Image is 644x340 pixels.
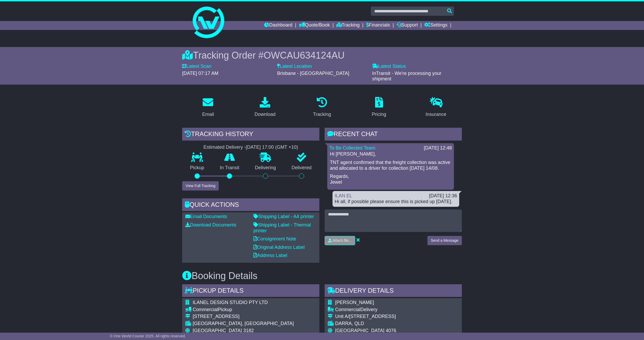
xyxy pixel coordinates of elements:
p: In Transit [212,165,247,171]
p: Delivered [284,165,320,171]
span: Commercial [335,307,360,312]
span: InTransit - We're processing your shipment [372,71,442,82]
a: Download Documents [185,222,236,228]
p: Delivering [247,165,284,171]
a: Shipping Label - Thermal printer [253,222,311,233]
p: Regards, Jewel [330,174,451,185]
span: OWCAU634124AU [264,50,345,61]
p: Pickup [182,165,212,171]
label: Latest Location [277,64,312,69]
a: Settings [424,21,447,30]
div: RECENT CHAT [325,128,462,142]
a: Email [199,95,217,120]
a: Pricing [368,95,390,120]
div: [DATE] 12:36 [429,193,457,199]
a: Consignment Note [253,236,296,241]
div: DARRA, QLD [335,321,459,327]
span: Commercial [193,307,218,312]
div: Tracking Order # [182,50,462,61]
button: Send a Message [427,236,462,245]
label: Latest Status [372,64,406,69]
div: Unit A/[STREET_ADDRESS] [335,314,459,320]
a: Email Documents [185,214,227,219]
div: Email [202,111,214,118]
div: Quick Actions [182,198,319,213]
div: Tracking [313,111,331,118]
span: 4076 [386,328,396,333]
a: Dashboard [264,21,292,30]
div: Pickup [193,307,294,313]
a: Tracking [310,95,334,120]
div: Pricing [372,111,386,118]
a: ILAN EL [335,193,352,198]
div: Estimated Delivery - [182,145,319,150]
span: ILANEL DESIGN STUDIO PTY LTD [193,300,268,305]
div: [GEOGRAPHIC_DATA], [GEOGRAPHIC_DATA] [193,321,294,327]
a: Address Label [253,253,287,258]
span: © One World Courier 2025. All rights reserved. [110,334,186,338]
div: Hi all, if possible please ensure this is picked up [DATE]. [335,199,457,205]
span: [DATE] 07:17 AM [182,71,218,76]
a: Shipping Label - A4 printer [253,214,314,219]
button: View Full Tracking [182,181,219,190]
a: Download [251,95,279,120]
div: [DATE] 12:48 [424,145,452,151]
div: Insurance [426,111,446,118]
span: Brisbane - [GEOGRAPHIC_DATA] [277,71,349,76]
label: Latest Scan [182,64,211,69]
div: Delivery Details [325,284,462,298]
div: Download [254,111,275,118]
p: Hi [PERSON_NAME], [330,151,451,157]
div: Tracking history [182,128,319,142]
span: [GEOGRAPHIC_DATA] [335,328,384,333]
p: TNT agent confirmed that the freight collection was active and allocated to a driver for collecti... [330,160,451,171]
a: Support [397,21,418,30]
div: [DATE] 17:00 (GMT +10) [246,145,298,150]
div: Pickup Details [182,284,319,298]
div: Delivery [335,307,459,313]
a: Quote/Book [299,21,330,30]
div: [STREET_ADDRESS] [193,314,294,320]
h3: Booking Details [182,271,462,281]
a: To Be Collected Team [329,145,375,151]
a: Original Address Label [253,245,305,250]
span: 3182 [243,328,254,333]
a: Insurance [422,95,450,120]
a: Financials [366,21,390,30]
span: [GEOGRAPHIC_DATA] [193,328,242,333]
span: [PERSON_NAME] [335,300,374,305]
a: Tracking [336,21,360,30]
